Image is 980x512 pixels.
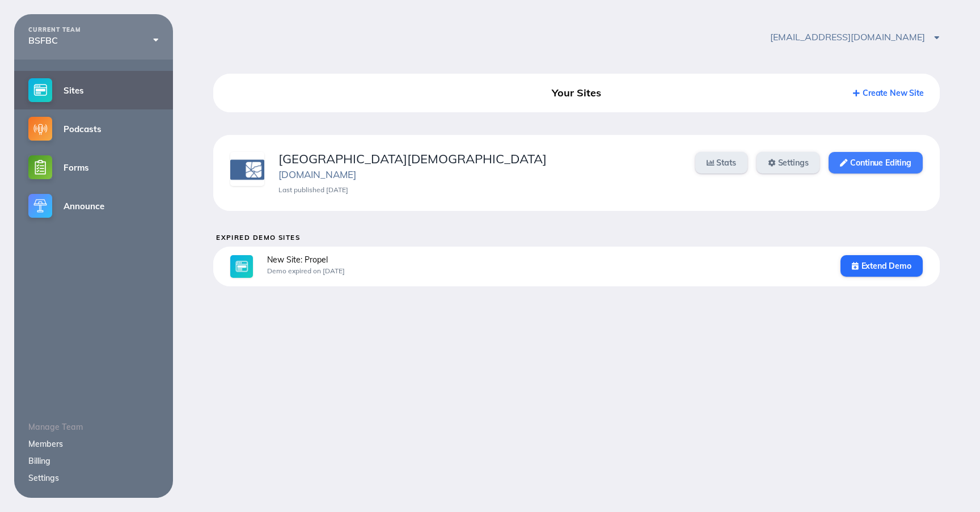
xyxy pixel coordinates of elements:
img: sites-small@2x.png [28,78,52,102]
a: Podcasts [14,109,173,148]
div: CURRENT TEAM [28,27,159,33]
a: Members [28,439,63,449]
span: [EMAIL_ADDRESS][DOMAIN_NAME] [770,31,939,43]
a: Billing [28,456,50,466]
span: Manage Team [28,422,83,432]
div: Last published [DATE] [278,186,681,194]
a: Create New Site [853,88,924,98]
a: Settings [28,473,59,483]
a: Announce [14,187,173,225]
div: [GEOGRAPHIC_DATA][DEMOGRAPHIC_DATA] [278,152,681,166]
div: New Site: Propel [267,255,826,264]
img: forms-small@2x.png [28,155,52,179]
div: BSFBC [28,35,159,45]
a: Settings [757,152,820,174]
img: announce-small@2x.png [28,194,52,218]
div: Your Sites [461,83,692,103]
img: sites-large@2x.jpg [230,255,253,278]
a: Extend Demo [840,255,923,277]
a: Stats [695,152,747,174]
img: yq5zxkx1cggc1jet.png [230,152,264,186]
h5: Expired Demo Sites [216,234,940,241]
a: Forms [14,148,173,187]
img: podcasts-small@2x.png [28,117,52,141]
a: [DOMAIN_NAME] [278,168,356,180]
div: Demo expired on [DATE] [267,267,826,275]
a: Continue Editing [829,152,922,174]
a: Sites [14,71,173,109]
